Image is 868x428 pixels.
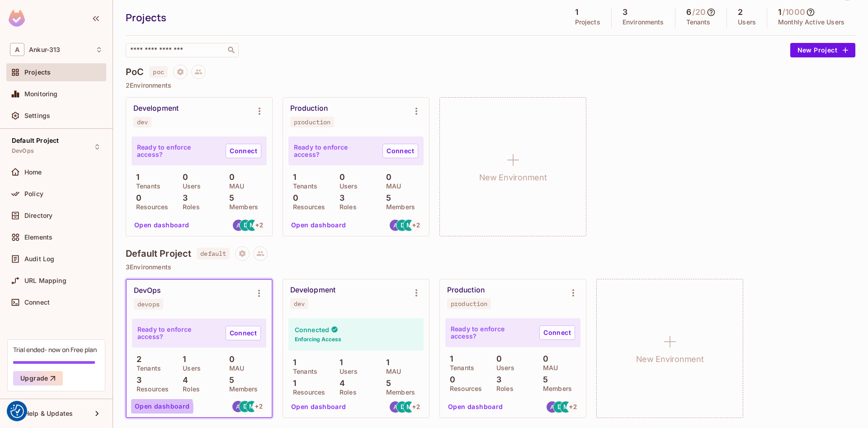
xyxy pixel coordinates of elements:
[445,375,455,384] p: 0
[382,173,392,182] p: 0
[132,183,160,190] p: Tenants
[778,8,781,17] h5: 1
[401,404,405,410] span: D
[225,193,234,202] p: 5
[575,19,600,26] p: Projects
[10,43,24,56] span: A
[692,8,706,17] h5: / 20
[382,203,415,211] p: Members
[294,144,375,158] p: Ready to enforce access?
[407,102,425,120] button: Environment settings
[178,386,200,393] p: Roles
[126,82,855,89] p: 2 Environments
[335,183,358,190] p: Users
[288,368,317,375] p: Tenants
[178,376,188,385] p: 4
[243,403,247,409] span: D
[225,203,258,211] p: Members
[288,203,325,211] p: Resources
[382,144,418,158] a: Connect
[132,355,142,364] p: 2
[225,173,235,182] p: 0
[24,212,52,219] span: Directory
[131,399,193,414] button: Open dashboard
[225,365,244,372] p: MAU
[137,301,160,308] div: devops
[686,8,691,17] h5: 6
[250,222,255,228] span: M
[178,365,201,372] p: Users
[126,66,144,77] h4: PoC
[406,404,412,410] span: M
[132,193,142,202] p: 0
[132,173,139,182] p: 1
[382,389,415,396] p: Members
[29,46,60,53] span: Workspace: Ankur-313
[290,286,335,295] div: Development
[539,325,575,340] a: Connect
[294,118,330,126] div: production
[24,277,66,284] span: URL Mapping
[335,379,345,388] p: 4
[132,386,169,393] p: Resources
[412,222,420,228] span: + 2
[451,300,487,307] div: production
[24,69,51,76] span: Projects
[444,400,507,414] button: Open dashboard
[126,248,191,259] h4: Default Project
[538,364,558,372] p: MAU
[564,284,582,302] button: Environment settings
[178,203,200,211] p: Roles
[9,10,25,27] img: SReyMgAAAABJRU5ErkJggg==
[492,354,502,363] p: 0
[132,365,161,372] p: Tenants
[335,193,344,202] p: 3
[149,66,167,78] span: poc
[288,379,296,388] p: 1
[126,263,855,271] p: 3 Environments
[126,11,560,24] div: Projects
[24,234,52,241] span: Elements
[232,401,244,412] img: technologiessunny@gmail.com
[538,385,572,392] p: Members
[132,203,168,211] p: Resources
[686,19,711,26] p: Tenants
[24,299,50,306] span: Connect
[636,353,704,366] h1: New Environment
[134,286,160,295] div: DevOps
[451,325,532,340] p: Ready to enforce access?
[295,335,341,343] h6: Enforcing Access
[390,401,401,413] img: technologiessunny@gmail.com
[178,183,201,190] p: Users
[288,173,296,182] p: 1
[24,255,54,263] span: Audit Log
[255,403,262,409] span: + 2
[335,173,345,182] p: 0
[623,8,627,17] h5: 3
[10,404,24,418] button: Consent Preferences
[569,404,576,410] span: + 2
[24,190,43,198] span: Policy
[132,376,142,385] p: 3
[178,173,188,182] p: 0
[235,251,250,259] span: Project settings
[233,220,244,231] img: technologiessunny@gmail.com
[178,193,188,202] p: 3
[290,104,328,113] div: Production
[445,385,482,392] p: Resources
[557,404,561,410] span: D
[407,284,425,302] button: Environment settings
[288,183,317,190] p: Tenants
[24,169,42,176] span: Home
[575,8,578,17] h5: 1
[492,375,501,384] p: 3
[197,248,230,259] span: default
[13,371,63,386] button: Upgrade
[24,410,73,417] span: Help & Updates
[133,104,179,113] div: Development
[294,300,305,307] div: dev
[250,102,269,120] button: Environment settings
[131,218,193,232] button: Open dashboard
[137,326,218,340] p: Ready to enforce access?
[538,354,548,363] p: 0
